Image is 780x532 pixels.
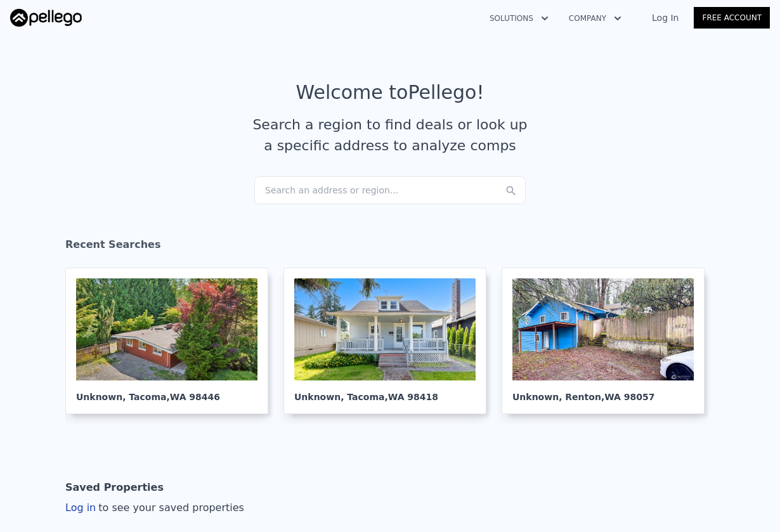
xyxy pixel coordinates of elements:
[559,7,632,30] button: Company
[296,81,484,104] div: Welcome to Pellego !
[248,114,532,156] div: Search a region to find deals or look up a specific address to analyze comps
[294,380,476,403] div: Unknown , Tacoma
[512,380,694,403] div: Unknown , Renton
[601,392,655,402] span: , WA 98057
[65,500,244,516] div: Log in
[96,502,244,514] span: to see your saved properties
[10,9,82,27] img: Pellego
[76,380,257,403] div: Unknown , Tacoma
[254,176,526,204] div: Search an address or region...
[167,392,221,402] span: , WA 98446
[283,268,497,414] a: Unknown, Tacoma,WA 98418
[65,475,164,500] div: Saved Properties
[385,392,439,402] span: , WA 98418
[65,227,715,268] div: Recent Searches
[502,268,715,414] a: Unknown, Renton,WA 98057
[694,7,770,29] a: Free Account
[65,268,278,414] a: Unknown, Tacoma,WA 98446
[479,7,559,30] button: Solutions
[637,11,694,24] a: Log In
